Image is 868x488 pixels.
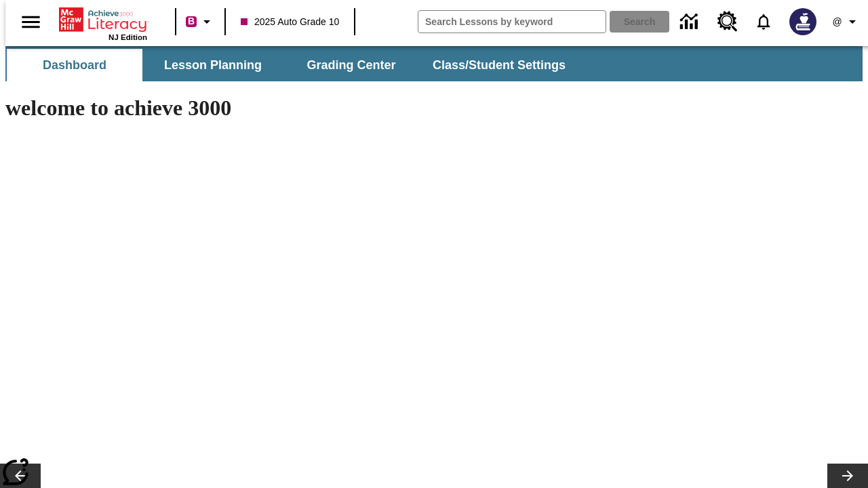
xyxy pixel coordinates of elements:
button: Select a new avatar [781,4,825,39]
span: B [188,13,195,30]
button: Open side menu [11,2,51,42]
button: Lesson Planning [145,49,281,81]
button: Boost Class color is violet red. Change class color [180,9,220,34]
div: Home [59,5,147,41]
div: SubNavbar [5,49,578,81]
button: Dashboard [7,49,142,81]
button: Lesson carousel, Next [827,464,868,488]
a: Data Center [672,3,709,41]
button: Grading Center [283,49,419,81]
img: Avatar [789,8,816,35]
span: NJ Edition [108,33,147,41]
span: @ [832,15,842,29]
a: Resource Center, Will open in new tab [709,3,746,40]
span: Grading Center [307,58,395,73]
a: Notifications [746,4,781,39]
span: 2025 Auto Grade 10 [241,15,339,29]
a: Home [59,6,147,33]
button: Class/Student Settings [422,49,576,81]
span: Lesson Planning [164,58,262,73]
input: search field [418,11,606,33]
span: Dashboard [43,58,106,73]
span: Class/Student Settings [433,58,566,73]
h1: welcome to achieve 3000 [5,96,591,121]
button: Profile/Settings [825,9,868,34]
div: SubNavbar [5,46,863,81]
